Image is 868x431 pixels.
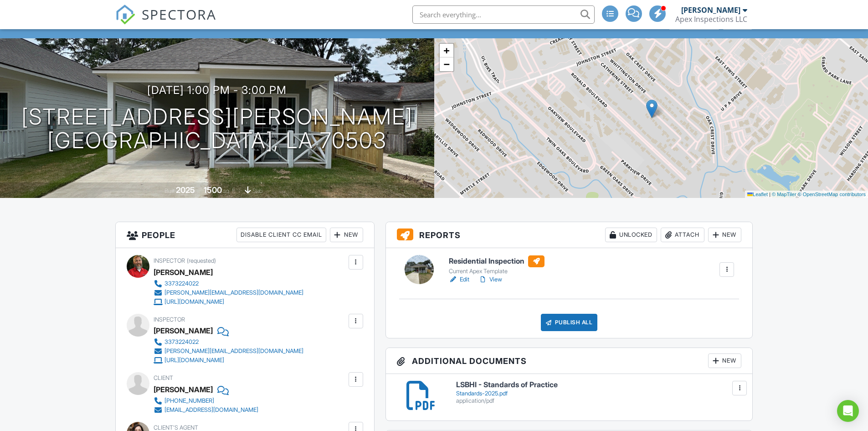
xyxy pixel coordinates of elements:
[176,185,195,195] div: 2025
[236,228,326,242] div: Disable Client CC Email
[154,338,303,347] a: 3373224022
[456,381,742,389] h6: LSBHI - Standards of Practice
[837,400,859,422] div: Open Intercom Messenger
[443,58,449,70] span: −
[164,338,199,346] div: 3373224022
[675,15,747,24] div: Apex Inspections LLC
[456,397,742,405] div: application/pdf
[456,381,742,404] a: LSBHI - Standards of Practice Standards-2025.pdf application/pdf
[386,348,753,374] h3: Additional Documents
[154,347,303,356] a: [PERSON_NAME][EMAIL_ADDRESS][DOMAIN_NAME]
[605,228,657,242] div: Unlocked
[154,383,213,396] div: [PERSON_NAME]
[769,192,770,197] span: |
[154,374,173,381] span: Client
[330,228,363,242] div: New
[154,324,213,338] div: [PERSON_NAME]
[164,357,224,364] div: [URL][DOMAIN_NAME]
[154,297,303,306] a: [URL][DOMAIN_NAME]
[681,5,740,15] div: [PERSON_NAME]
[669,17,719,29] div: Client View
[154,288,303,297] a: [PERSON_NAME][EMAIL_ADDRESS][DOMAIN_NAME]
[154,257,185,264] span: Inspector
[449,275,469,284] a: Edit
[440,44,453,57] a: Zoom in
[164,280,199,287] div: 3373224022
[116,222,374,248] h3: People
[449,255,544,267] h6: Residential Inspection
[798,192,866,197] a: © OpenStreetMap contributors
[154,265,213,279] div: [PERSON_NAME]
[164,289,303,296] div: [PERSON_NAME][EMAIL_ADDRESS][DOMAIN_NAME]
[147,84,287,96] h3: [DATE] 1:00 pm - 3:00 pm
[154,316,185,323] span: Inspector
[204,185,222,195] div: 1500
[164,406,258,414] div: [EMAIL_ADDRESS][DOMAIN_NAME]
[223,187,236,194] span: sq. ft.
[386,222,753,248] h3: Reports
[164,397,214,405] div: [PHONE_NUMBER]
[747,192,768,197] a: Leaflet
[449,255,544,275] a: Residential Inspection Current Apex Template
[187,257,216,264] span: (requested)
[478,275,502,284] a: View
[164,348,303,355] div: [PERSON_NAME][EMAIL_ADDRESS][DOMAIN_NAME]
[252,187,262,194] span: slab
[708,228,741,242] div: New
[661,228,704,242] div: Attach
[708,353,741,368] div: New
[164,187,175,194] span: Built
[115,12,216,31] a: SPECTORA
[115,5,135,25] img: The Best Home Inspection Software - Spectora
[154,424,198,431] span: Client's Agent
[456,390,742,397] div: Standards-2025.pdf
[646,99,657,118] img: Marker
[21,105,413,153] h1: [STREET_ADDRESS][PERSON_NAME] [GEOGRAPHIC_DATA], LA 70503
[723,17,752,29] div: More
[154,356,303,365] a: [URL][DOMAIN_NAME]
[449,268,544,275] div: Current Apex Template
[443,45,449,56] span: +
[541,314,598,331] div: Publish All
[154,396,258,405] a: [PHONE_NUMBER]
[772,192,796,197] a: © MapTiler
[154,405,258,415] a: [EMAIL_ADDRESS][DOMAIN_NAME]
[142,5,216,24] span: SPECTORA
[412,5,595,24] input: Search everything...
[164,298,224,306] div: [URL][DOMAIN_NAME]
[154,279,303,288] a: 3373224022
[440,57,453,71] a: Zoom out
